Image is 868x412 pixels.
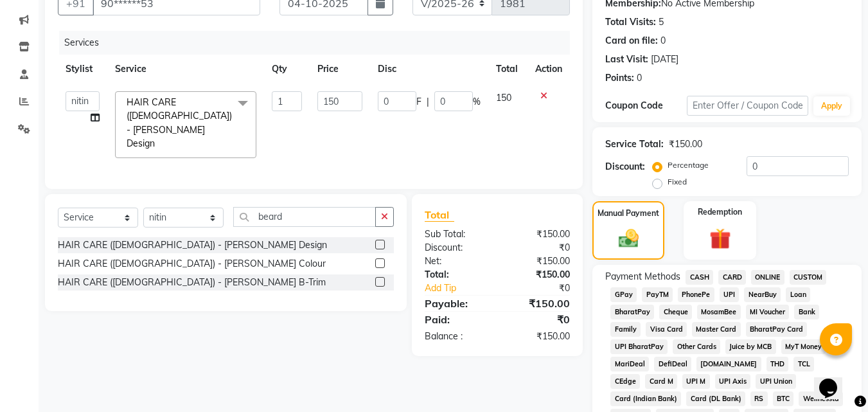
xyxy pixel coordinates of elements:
[686,270,713,285] span: CASH
[427,95,429,109] span: |
[605,71,634,85] div: Points:
[756,374,796,389] span: UPI Union
[415,241,497,255] div: Discount:
[497,330,580,343] div: ₹150.00
[610,339,668,354] span: UPI BharatPay
[598,208,659,219] label: Manual Payment
[725,339,776,354] span: Juice by MCB
[605,270,680,283] span: Payment Methods
[511,282,580,295] div: ₹0
[605,34,658,48] div: Card on file:
[610,391,681,406] span: Card (Indian Bank)
[645,374,677,389] span: Card M
[773,391,794,406] span: BTC
[425,208,454,222] span: Total
[59,31,580,55] div: Services
[107,55,264,84] th: Service
[605,15,656,29] div: Total Visits:
[814,361,855,399] iframe: chat widget
[605,160,645,174] div: Discount:
[605,53,648,66] div: Last Visit:
[654,357,691,372] span: DefiDeal
[155,138,161,149] a: x
[58,257,326,271] div: HAIR CARE ([DEMOGRAPHIC_DATA]) - [PERSON_NAME] Colour
[781,339,826,354] span: MyT Money
[610,357,649,372] span: MariDeal
[488,55,527,84] th: Total
[473,95,481,109] span: %
[233,207,376,227] input: Search or Scan
[497,255,580,268] div: ₹150.00
[527,55,570,84] th: Action
[686,391,745,406] span: Card (DL Bank)
[415,330,497,343] div: Balance :
[642,287,673,302] span: PayTM
[605,138,664,151] div: Service Total:
[605,99,686,112] div: Coupon Code
[612,227,645,250] img: _cash.svg
[746,322,808,337] span: BharatPay Card
[678,287,714,302] span: PhonePe
[264,55,310,84] th: Qty
[610,305,654,319] span: BharatPay
[790,270,827,285] span: CUSTOM
[659,305,692,319] span: Cheque
[696,357,761,372] span: [DOMAIN_NAME]
[813,96,850,116] button: Apply
[310,55,369,84] th: Price
[496,92,511,103] span: 150
[415,296,497,311] div: Payable:
[793,357,814,372] span: TCL
[415,255,497,268] div: Net:
[637,71,642,85] div: 0
[497,296,580,311] div: ₹150.00
[651,53,678,66] div: [DATE]
[497,241,580,255] div: ₹0
[750,391,768,406] span: RS
[415,312,497,327] div: Paid:
[718,270,746,285] span: CARD
[720,287,740,302] span: UPI
[703,226,738,252] img: _gift.svg
[799,391,843,406] span: Wellnessta
[794,305,819,319] span: Bank
[659,15,664,29] div: 5
[58,238,327,252] div: HAIR CARE ([DEMOGRAPHIC_DATA]) - [PERSON_NAME] Design
[698,206,742,218] label: Redemption
[668,159,709,171] label: Percentage
[715,374,751,389] span: UPI Axis
[660,34,666,48] div: 0
[697,305,741,319] span: MosamBee
[610,287,637,302] span: GPay
[646,322,687,337] span: Visa Card
[58,55,107,84] th: Stylist
[610,374,640,389] span: CEdge
[668,176,687,188] label: Fixed
[687,96,808,116] input: Enter Offer / Coupon Code
[58,276,326,289] div: HAIR CARE ([DEMOGRAPHIC_DATA]) - [PERSON_NAME] B-Trim
[497,228,580,241] div: ₹150.00
[415,228,497,241] div: Sub Total:
[669,138,702,151] div: ₹150.00
[673,339,720,354] span: Other Cards
[127,96,232,149] span: HAIR CARE ([DEMOGRAPHIC_DATA]) - [PERSON_NAME] Design
[692,322,741,337] span: Master Card
[370,55,488,84] th: Disc
[415,268,497,282] div: Total:
[497,312,580,327] div: ₹0
[746,305,790,319] span: MI Voucher
[497,268,580,282] div: ₹150.00
[744,287,781,302] span: NearBuy
[682,374,710,389] span: UPI M
[786,287,810,302] span: Loan
[766,357,789,372] span: THD
[415,282,511,295] a: Add Tip
[416,95,421,109] span: F
[610,322,641,337] span: Family
[751,270,784,285] span: ONLINE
